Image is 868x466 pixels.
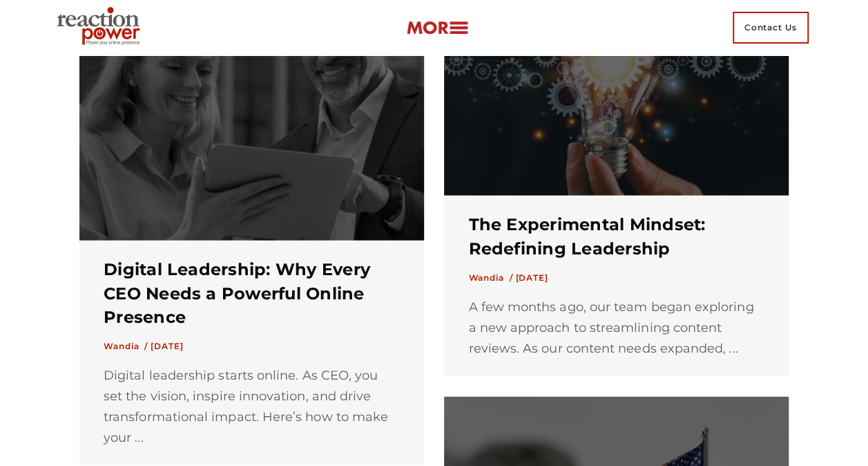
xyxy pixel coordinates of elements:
[151,341,183,351] time: [DATE]
[104,259,370,328] a: Digital Leadership: Why Every CEO Needs a Powerful Online Presence
[104,341,148,351] a: Wandia /
[51,3,151,53] img: Executive Branding | Personal Branding Agency
[104,366,400,448] div: Digital leadership starts online. As CEO, you set the vision, inspire innovation, and drive trans...
[468,297,764,359] div: A few months ago, our team began exploring a new approach to streamlining content reviews. As our...
[468,272,512,283] a: Wandia /
[406,20,468,36] img: more-btn.png
[468,214,705,259] a: The Experimental Mindset: Redefining Leadership
[515,272,548,283] time: [DATE]
[733,12,809,44] span: Contact Us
